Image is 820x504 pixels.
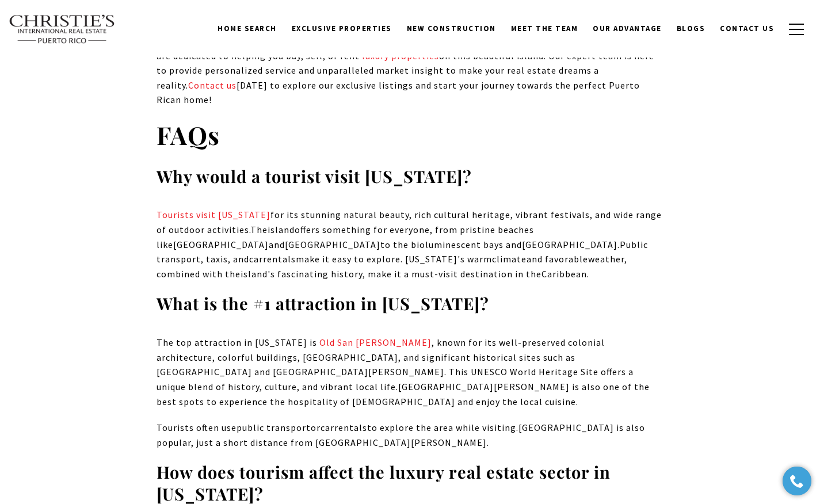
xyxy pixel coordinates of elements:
a: Our Advantage [585,18,669,40]
span: weather [588,253,624,265]
span: . [617,239,620,250]
a: Tourists visit Puerto Rico - open in a new tab [157,209,270,220]
a: Home Search [210,18,284,40]
span: rentals [334,422,367,433]
span: Contact Us [720,24,774,33]
span: island [241,268,268,280]
span: The [250,224,268,235]
span: Tourists visit [US_STATE] [157,209,270,220]
strong: FAQs [157,118,220,151]
span: Caribbean [541,268,587,280]
span: for its stunning natural beauty, rich cultural heritage, vibrant festivals, and wide range of out... [157,209,662,279]
span: climate [492,253,527,265]
span: and favorable [527,253,588,265]
span: , we understand the allure of owning a piece of paradise. We are dedicated to helping you buy, se... [157,35,653,62]
span: Exclusive Properties [292,24,392,33]
img: Christie's International Real Estate text transparent background [9,14,116,44]
span: , combined with the [157,253,627,280]
span: 's fascinating history, make it a must-visit destination in the [268,268,541,280]
button: button [781,13,811,46]
a: Contact us - open in a new tab [188,79,237,91]
a: Blogs [669,18,713,40]
span: to explore the area while visiting [367,422,516,433]
span: . [516,422,518,433]
span: car [249,253,263,265]
strong: What is the #1 attraction in [US_STATE]? [157,292,489,314]
a: Contact Us [712,18,781,40]
span: or [311,422,321,433]
span: [GEOGRAPHIC_DATA] [173,239,269,250]
a: luxury properties - open in a new tab [360,50,439,62]
span: Tourists often use [157,422,237,433]
span: and [269,239,285,250]
span: offers something for everyone, from pristine beaches like [157,224,534,250]
span: public transport [237,422,311,433]
span: Blogs [677,24,705,33]
span: Old San [PERSON_NAME] [319,337,432,348]
span: . [487,437,489,448]
a: Old San Juan - open in a new tab [317,337,432,348]
span: . [587,268,589,280]
span: to the bioluminescent bays and [380,239,522,250]
span: [GEOGRAPHIC_DATA] is also popular, just a short distance from [GEOGRAPHIC_DATA][PERSON_NAME] [157,422,645,448]
span: , taxis, and [201,253,249,265]
a: Exclusive Properties [284,18,399,40]
span: New Construction [407,24,496,33]
span: The top attraction in [US_STATE] is [157,337,317,348]
strong: Why would a tourist visit [US_STATE]? [157,165,472,187]
span: luxury properties [362,50,439,62]
a: Meet the Team [504,18,586,40]
span: , known for its well-preserved colonial architecture, colorful buildings, [GEOGRAPHIC_DATA], and ... [157,337,634,392]
span: rentals [263,253,296,265]
span: [GEOGRAPHIC_DATA] [522,239,617,250]
span: make it easy to explore. [US_STATE]'s warm [296,253,492,265]
span: car [321,422,334,433]
span: [GEOGRAPHIC_DATA] [285,239,380,250]
p: [GEOGRAPHIC_DATA][PERSON_NAME] is also one of the best spots to experience the hospitality of [DE... [157,335,664,409]
span: Our Advantage [593,24,662,33]
span: island [268,224,295,235]
a: New Construction [399,18,504,40]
